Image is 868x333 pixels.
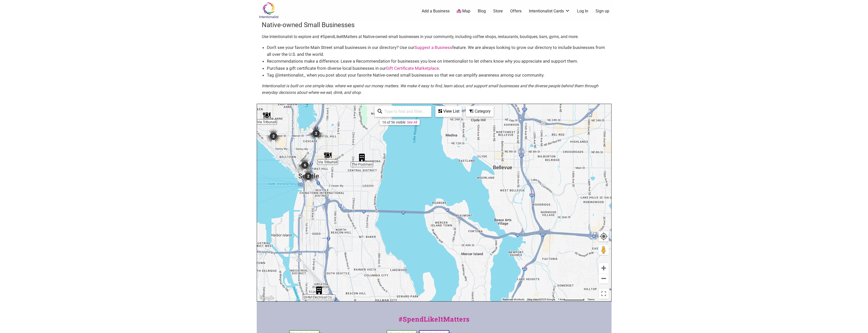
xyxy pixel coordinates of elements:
[527,298,555,301] span: Map data ©2025 Google
[457,8,470,14] a: Map
[267,72,606,79] li: Tag @intentionalist_ when you post about your favorite Native-owned small businesses so that we c...
[596,8,609,14] a: Sign up
[466,106,494,117] div: Filter by category
[375,106,431,117] div: Type to search and filter
[301,169,316,184] div: 2
[297,157,312,173] div: 6
[436,107,461,116] div: View List
[262,20,606,29] h3: Native-owned Small Businesses
[577,8,588,14] a: Log In
[414,45,452,50] a: Suggest a Business
[529,8,570,14] a: Intentionalist Cards
[382,120,405,124] div: 16 of 56 visible
[558,298,564,301] span: 1 km
[557,298,586,301] button: Map Scale: 1 km per 78 pixels
[258,295,275,301] img: Google
[510,8,522,14] a: Offers
[466,107,493,116] div: Category
[308,126,324,141] div: 2
[257,2,281,19] img: Intentionalist
[382,107,428,116] input: Type to find and filter...
[262,83,598,95] em: Intentionalist is built on one simple idea: where we spend our money matters. We make it easy to ...
[324,151,331,159] div: Via Tribunali
[266,129,281,144] div: 2
[267,65,606,72] li: Purchase a gift certificate from diverse local businesses in our .
[258,295,275,301] a: Open this area in Google Maps (opens a new window)
[267,44,606,58] li: Don’t see your favorite Main Street small businesses in our directory? Use our feature. We are al...
[493,8,503,14] a: Store
[599,245,609,255] button: Drag Pegman onto the map to open Street View
[315,287,323,294] div: OHM Electrical Contracting
[386,66,439,71] a: Gift Certificate Marketplace
[422,8,450,14] a: Add a Business
[263,111,270,119] div: Via Tribunali
[599,231,609,241] button: Your Location
[267,58,606,65] li: Recommendations make a difference. Leave a Recommendation for businesses you love on Intentionali...
[358,154,366,161] div: The Postman
[257,314,612,329] div: #SpendLikeItMatters
[262,33,606,40] p: Use Intentionalist to explore and #SpendLikeItMatters at Native-owned small businesses in your co...
[435,106,462,117] div: See a list of the visible businesses
[478,8,486,14] a: Blog
[503,298,524,301] button: Keyboard shortcuts
[587,298,595,301] a: Terms
[599,263,609,273] button: Zoom in
[407,120,417,124] a: See All
[598,289,609,299] button: Toggle fullscreen view
[599,273,609,284] button: Zoom out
